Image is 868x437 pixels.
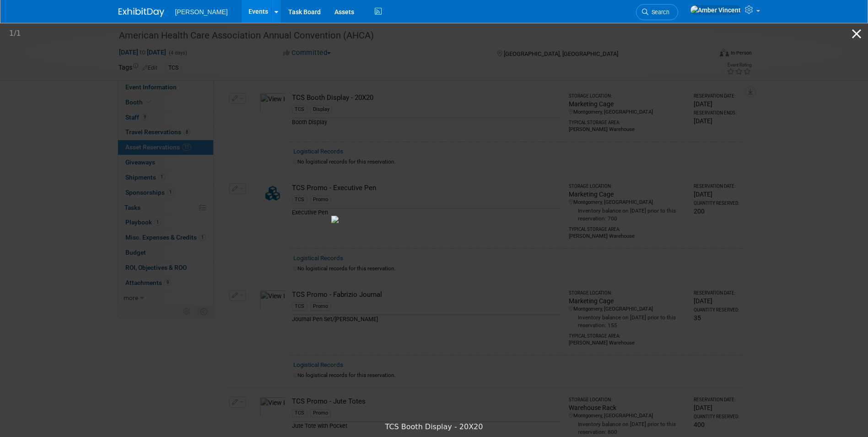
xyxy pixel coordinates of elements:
[648,9,669,16] span: Search
[636,4,678,20] a: Search
[119,8,164,17] img: ExhibitDay
[690,5,741,15] img: Amber Vincent
[331,216,537,223] img: TCS Booth Display - 20X20
[9,29,14,38] span: 1
[845,23,868,44] button: Close gallery
[16,29,21,38] span: 1
[175,8,228,16] span: [PERSON_NAME]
